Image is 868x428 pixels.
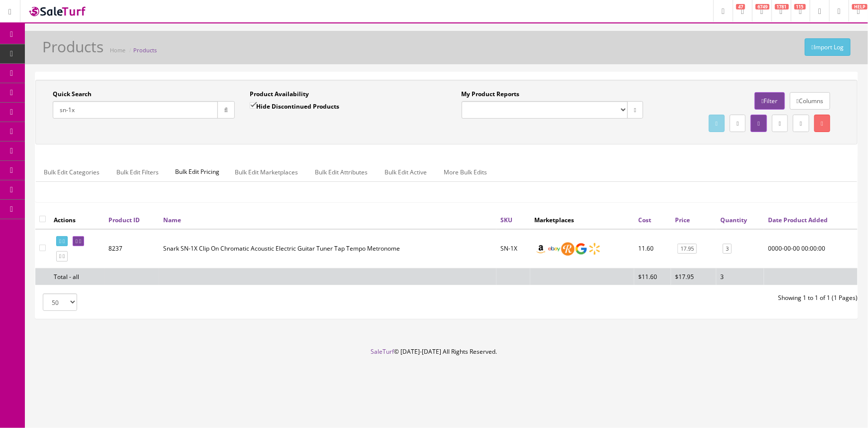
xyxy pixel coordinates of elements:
label: Quick Search [53,90,92,99]
a: Bulk Edit Active [377,162,435,182]
td: 3 [716,268,764,285]
img: ebay [548,242,561,256]
td: Snark SN-1X Clip On Chromatic Acoustic Electric Guitar Tuner Tap Tempo Metronome [159,229,496,269]
a: SaleTurf [371,347,394,356]
span: 1781 [775,4,789,9]
span: 47 [736,4,745,9]
a: More Bulk Edits [436,162,495,182]
a: Date Product Added [768,216,828,224]
th: Actions [50,211,104,229]
input: Search [53,101,218,119]
a: 17.95 [677,244,697,254]
img: reverb [561,242,575,256]
span: 115 [794,4,806,9]
td: 11.60 [634,229,671,269]
td: SN-1X [496,229,530,269]
td: $17.95 [671,268,716,285]
label: My Product Reports [462,90,520,99]
td: $11.60 [634,268,671,285]
a: Bulk Edit Attributes [307,162,376,182]
th: Marketplaces [530,211,634,229]
a: Filter [755,92,784,110]
span: 6749 [756,4,770,9]
a: 3 [723,244,732,254]
a: Home [110,46,125,54]
img: walmart [588,242,601,256]
td: 8237 [104,229,159,269]
img: google_shopping [575,242,588,256]
a: Products [133,46,157,54]
label: Product Availability [250,90,309,99]
td: Total - all [50,268,104,285]
a: Columns [790,92,830,110]
input: Hide Discontinued Products [250,102,256,109]
h1: Products [42,38,103,55]
a: Bulk Edit Marketplaces [227,162,306,182]
a: Price [675,216,690,224]
a: Name [163,216,181,224]
span: HELP [852,4,868,9]
label: Hide Discontinued Products [250,101,339,111]
a: Bulk Edit Categories [36,162,107,182]
a: Cost [638,216,651,224]
a: Quantity [720,216,747,224]
td: 0000-00-00 00:00:00 [764,229,858,269]
div: Showing 1 to 1 of 1 (1 Pages) [447,293,866,302]
a: Product ID [108,216,140,224]
span: Bulk Edit Pricing [168,162,227,181]
a: Import Log [805,38,851,56]
a: SKU [500,216,512,224]
img: amazon [534,242,548,256]
img: SaleTurf [28,4,88,18]
a: Bulk Edit Filters [108,162,167,182]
